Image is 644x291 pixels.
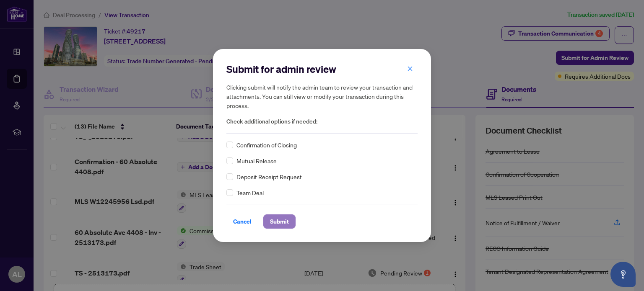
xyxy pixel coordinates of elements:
[226,82,418,110] h5: Clicking submit will notify the admin team to review your transaction and attachments. You can st...
[233,215,252,228] span: Cancel
[226,117,418,126] span: Check additional options if needed:
[236,140,297,149] span: Confirmation of Closing
[236,156,277,165] span: Mutual Release
[236,172,302,181] span: Deposit Receipt Request
[226,62,418,76] h2: Submit for admin review
[270,215,289,228] span: Submit
[236,188,264,197] span: Team Deal
[407,66,413,72] span: close
[610,262,636,287] button: Open asap
[226,214,258,229] button: Cancel
[263,214,296,229] button: Submit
